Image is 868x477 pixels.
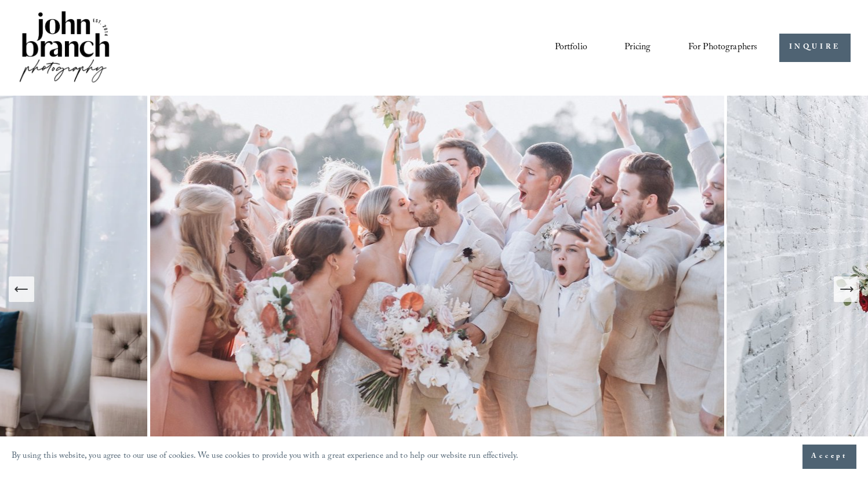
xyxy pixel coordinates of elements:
[12,449,519,465] p: By using this website, you agree to our use of cookies. We use cookies to provide you with a grea...
[17,9,111,87] img: John Branch IV Photography
[688,39,758,57] span: For Photographers
[9,276,34,302] button: Previous Slide
[555,38,587,57] a: Portfolio
[779,34,851,62] a: INQUIRE
[802,445,856,469] button: Accept
[624,38,651,57] a: Pricing
[811,451,848,463] span: Accept
[688,38,758,57] a: folder dropdown
[834,276,859,302] button: Next Slide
